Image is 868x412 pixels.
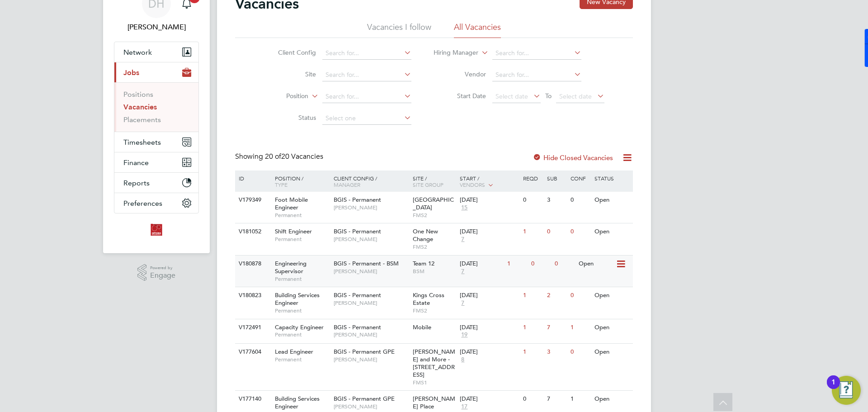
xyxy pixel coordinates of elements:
[454,22,501,38] li: All Vacancies
[521,287,544,304] div: 1
[334,291,381,299] span: BGIS - Permanent
[275,307,329,314] span: Permanent
[114,42,198,62] button: Network
[505,256,528,272] div: 1
[275,212,329,219] span: Permanent
[236,256,268,272] div: V180878
[413,395,455,410] span: [PERSON_NAME] Place
[275,227,312,235] span: Shift Engineer
[334,323,381,331] span: BGIS - Permanent
[123,103,157,111] a: Vacancies
[275,260,307,275] span: Engineering Supervisor
[334,227,381,235] span: BGIS - Permanent
[831,382,835,394] div: 1
[275,236,329,243] span: Permanent
[492,47,581,60] input: Search for...
[460,356,466,364] span: 8
[545,223,568,240] div: 0
[545,344,568,360] div: 3
[542,90,554,102] span: To
[123,138,161,147] span: Timesheets
[460,403,469,411] span: 17
[149,223,164,237] img: optionsresourcing-logo-retina.png
[275,181,288,188] span: Type
[236,192,268,208] div: V179349
[545,319,568,336] div: 7
[114,82,198,132] div: Jobs
[322,47,411,60] input: Search for...
[460,395,519,403] div: [DATE]
[521,170,544,186] div: Reqd
[275,331,329,338] span: Permanent
[434,70,486,78] label: Vendor
[334,403,408,410] span: [PERSON_NAME]
[521,223,544,240] div: 1
[413,323,431,331] span: Mobile
[521,319,544,336] div: 1
[832,376,861,405] button: Open Resource Center, 1 new notification
[460,331,469,339] span: 19
[265,152,281,161] span: 20 of
[150,272,175,279] span: Engage
[545,287,568,304] div: 2
[236,287,268,304] div: V180823
[264,70,316,78] label: Site
[568,344,592,360] div: 0
[334,331,408,338] span: [PERSON_NAME]
[334,204,408,211] span: [PERSON_NAME]
[114,22,199,33] span: Daniel Hobbs
[460,228,519,236] div: [DATE]
[568,192,592,208] div: 0
[521,391,544,407] div: 0
[322,69,411,81] input: Search for...
[576,256,616,272] div: Open
[275,395,320,410] span: Building Services Engineer
[322,90,411,103] input: Search for...
[275,356,329,363] span: Permanent
[334,299,408,307] span: [PERSON_NAME]
[592,170,632,186] div: Status
[545,170,568,186] div: Sub
[434,92,486,100] label: Start Date
[413,212,456,219] span: FMS2
[334,196,381,204] span: BGIS - Permanent
[495,92,528,100] span: Select date
[322,112,411,125] input: Select one
[460,324,519,331] div: [DATE]
[410,170,458,192] div: Site /
[460,268,466,275] span: 7
[268,170,331,192] div: Position /
[334,268,408,275] span: [PERSON_NAME]
[568,391,592,407] div: 1
[592,319,632,336] div: Open
[236,391,268,407] div: V177140
[123,158,149,167] span: Finance
[568,287,592,304] div: 0
[413,243,456,251] span: FMS2
[331,170,410,192] div: Client Config /
[592,192,632,208] div: Open
[413,196,454,211] span: [GEOGRAPHIC_DATA]
[236,223,268,240] div: V181052
[592,344,632,360] div: Open
[413,181,443,188] span: Site Group
[264,114,316,122] label: Status
[275,323,324,331] span: Capacity Engineer
[256,92,308,101] label: Position
[552,256,576,272] div: 0
[236,319,268,336] div: V172491
[123,179,150,187] span: Reports
[460,260,503,268] div: [DATE]
[334,181,360,188] span: Manager
[265,152,323,161] span: 20 Vacancies
[426,48,478,57] label: Hiring Manager
[492,69,581,81] input: Search for...
[413,379,456,386] span: FMS1
[413,268,456,275] span: BSM
[123,199,162,208] span: Preferences
[367,22,431,38] li: Vacancies I follow
[236,170,268,186] div: ID
[521,344,544,360] div: 1
[460,236,466,243] span: 7
[114,132,198,152] button: Timesheets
